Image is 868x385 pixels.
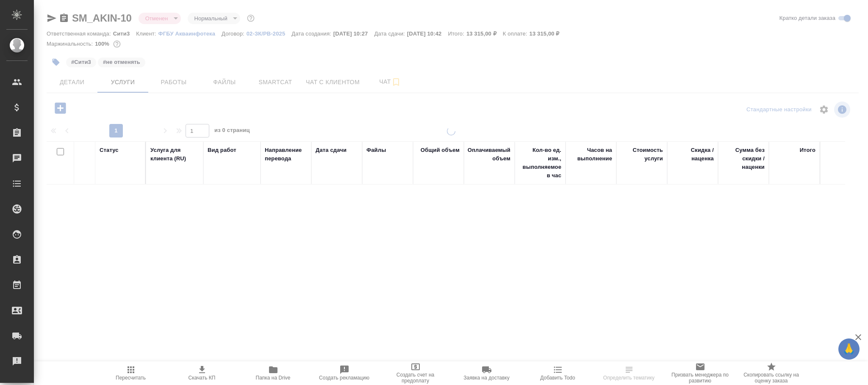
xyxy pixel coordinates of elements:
[208,146,236,154] div: Вид работ
[722,146,765,171] div: Сумма без скидки / наценки
[838,338,860,360] button: 🙏
[421,146,460,154] div: Общий объем
[150,146,199,163] div: Услуга для клиента (RU)
[265,146,307,163] div: Направление перевода
[671,146,714,163] div: Скидка / наценка
[100,146,119,154] div: Статус
[800,146,815,154] div: Итого
[316,146,347,154] div: Дата сдачи
[621,146,663,163] div: Стоимость услуги
[468,146,510,163] div: Оплачиваемый объем
[842,340,856,358] span: 🙏
[366,146,386,154] div: Файлы
[570,146,612,163] div: Часов на выполнение
[519,146,561,180] div: Кол-во ед. изм., выполняемое в час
